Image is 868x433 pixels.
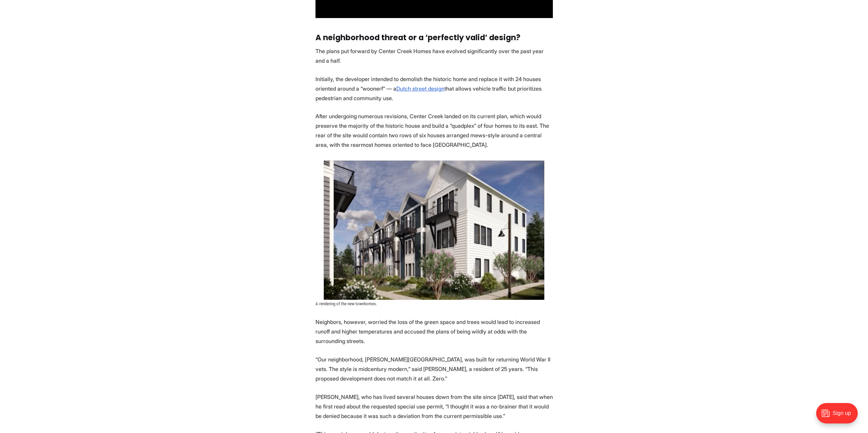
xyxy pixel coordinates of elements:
p: Neighbors, however, worried the loss of the green space and trees would lead to increased runoff ... [315,317,553,346]
p: The plans put forward by Center Creek Homes have evolved significantly over the past year and a h... [315,46,553,65]
iframe: portal-trigger [810,400,868,433]
span: A rendering of the new townhomes. [315,301,377,306]
a: Dutch street design [396,85,444,92]
p: After undergoing numerous revisions, Center Creek landed on its current plan, which would preserv... [315,111,553,150]
strong: A neighborhood threat or a ‘perfectly valid’ design? [315,32,520,43]
p: [PERSON_NAME], who has lived several houses down from the site since [DATE], said that when he fi... [315,392,553,421]
p: Initially, the developer intended to demolish the historic home and replace it with 24 houses ori... [315,74,553,103]
p: “Our neighborhood, [PERSON_NAME][GEOGRAPHIC_DATA], was built for returning World War II vets. The... [315,355,553,383]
